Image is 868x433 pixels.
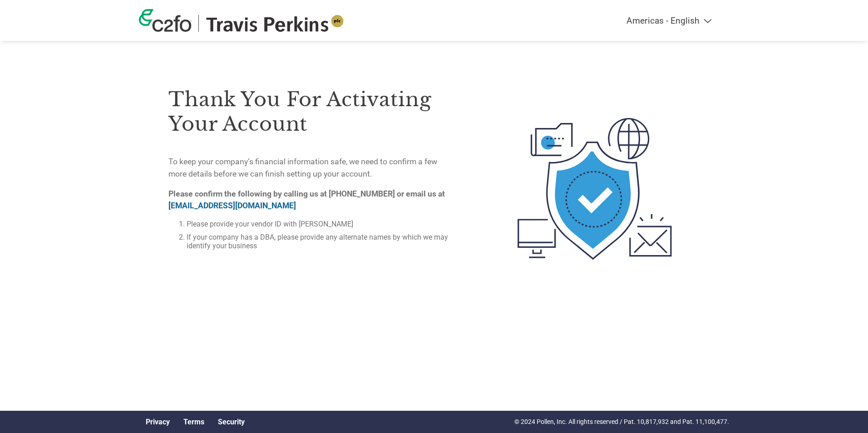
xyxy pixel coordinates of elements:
[168,201,296,210] a: [EMAIL_ADDRESS][DOMAIN_NAME]
[187,220,449,228] li: Please provide your vendor ID with [PERSON_NAME]
[501,68,688,310] img: activated
[139,9,192,32] img: c2fo logo
[168,156,449,180] p: To keep your company’s financial information safe, we need to confirm a few more details before w...
[168,189,445,210] strong: Please confirm the following by calling us at [PHONE_NUMBER] or email us at
[183,418,204,426] a: Terms
[187,233,449,250] li: If your company has a DBA, please provide any alternate names by which we may identify your business
[206,15,344,32] img: Travis Perkins
[146,418,170,426] a: Privacy
[218,418,245,426] a: Security
[514,417,729,427] p: © 2024 Pollen, Inc. All rights reserved / Pat. 10,817,932 and Pat. 11,100,477.
[168,87,449,136] h3: Thank you for activating your account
